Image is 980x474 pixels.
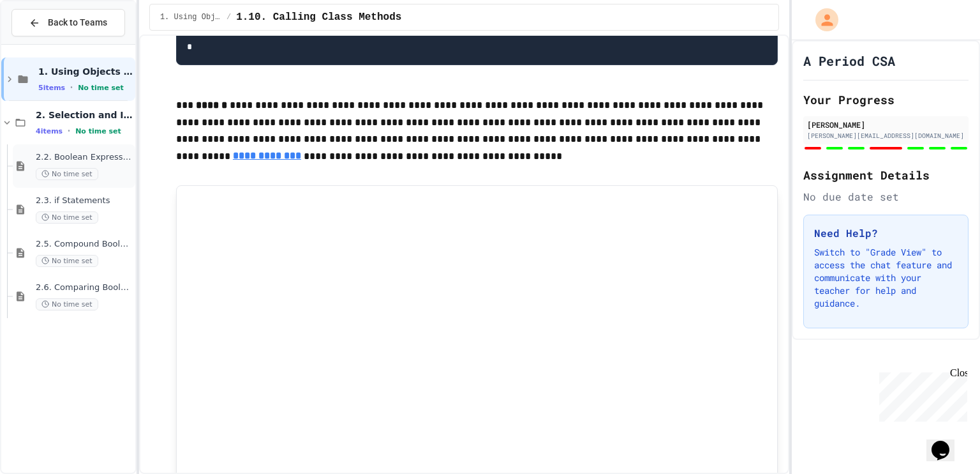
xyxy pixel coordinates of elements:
[68,126,70,136] span: •
[226,12,231,22] span: /
[160,12,221,22] span: 1. Using Objects and Methods
[807,131,965,141] div: [PERSON_NAME][EMAIL_ADDRESS][DOMAIN_NAME]
[78,84,124,92] span: No time set
[48,16,107,29] span: Back to Teams
[236,10,401,25] span: 1.10. Calling Class Methods
[36,255,98,267] span: No time set
[36,298,98,310] span: No time set
[36,152,133,163] span: 2.2. Boolean Expressions
[38,84,65,92] span: 5 items
[11,9,125,36] button: Back to Teams
[814,226,958,241] h3: Need Help?
[803,91,969,109] h2: Your Progress
[814,246,958,310] p: Switch to "Grade View" to access the chat feature and communicate with your teacher for help and ...
[926,423,967,461] iframe: chat widget
[802,5,842,34] div: My Account
[807,119,965,130] div: [PERSON_NAME]
[874,367,967,422] iframe: chat widget
[5,5,88,81] div: Chat with us now!Close
[36,282,133,293] span: 2.6. Comparing Boolean Expressions ([PERSON_NAME] Laws)
[38,66,133,77] span: 1. Using Objects and Methods
[36,195,133,206] span: 2.3. if Statements
[36,239,133,250] span: 2.5. Compound Boolean Expressions
[36,127,63,135] span: 4 items
[36,109,133,121] span: 2. Selection and Iteration
[70,82,73,93] span: •
[36,211,98,224] span: No time set
[803,52,895,70] h1: A Period CSA
[36,168,98,180] span: No time set
[803,166,969,184] h2: Assignment Details
[75,127,121,135] span: No time set
[803,189,969,204] div: No due date set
